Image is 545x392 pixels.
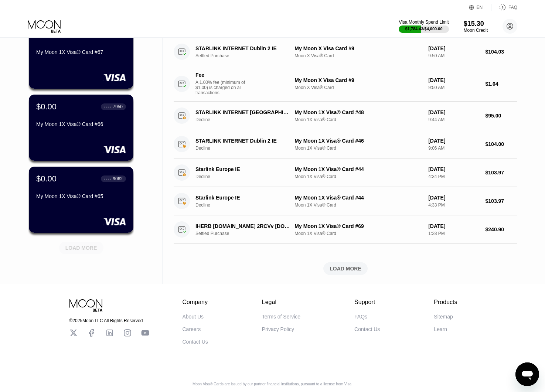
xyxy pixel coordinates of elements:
[174,66,517,102] div: FeeA 1.00% fee (minimum of $1.00) is charged on all transactionsMy Moon X Visa Card #9Moon X Visa...
[399,20,449,33] div: Visa Monthly Spend Limit$1,784.43/$4,000.00
[195,138,292,144] div: STARLINK INTERNET Dublin 2 IE
[174,38,517,66] div: STARLINK INTERNET Dublin 2 IESettled PurchaseMy Moon X Visa Card #9Moon X Visa® Card[DATE]9:50 AM...
[294,85,422,90] div: Moon X Visa® Card
[294,45,422,51] div: My Moon X Visa Card #9
[174,187,517,215] div: Starlink Europe IEDeclineMy Moon 1X Visa® Card #44Moon 1X Visa® Card[DATE]4:33 PM$103.97
[469,4,491,11] div: EN
[464,20,488,28] div: $15.30
[464,28,488,33] div: Moon Credit
[36,121,126,127] div: My Moon 1X Visa® Card #66
[428,85,479,90] div: 9:50 AM
[428,195,479,201] div: [DATE]
[428,109,479,115] div: [DATE]
[113,104,123,109] div: 7950
[486,226,517,232] div: $240.90
[183,326,201,332] div: Careers
[294,166,422,172] div: My Moon 1X Visa® Card #44
[486,198,517,204] div: $103.97
[195,166,292,172] div: Starlink Europe IE
[195,195,292,201] div: Starlink Europe IE
[174,215,517,244] div: IHERB [DOMAIN_NAME] 2RCVv [DOMAIN_NAME] USSettled PurchaseMy Moon 1X Visa® Card #69Moon 1X Visa® ...
[104,106,112,108] div: ● ● ● ●
[486,113,517,119] div: $95.00
[174,262,517,275] div: LOAD MORE
[434,326,447,332] div: Learn
[113,176,123,181] div: 9062
[36,49,126,55] div: My Moon 1X Visa® Card #67
[354,326,380,332] div: Contact Us
[428,138,479,144] div: [DATE]
[294,77,422,83] div: My Moon X Visa Card #9
[515,362,539,386] iframe: Button to launch messaging window, conversation in progress
[486,141,517,147] div: $104.00
[428,77,479,83] div: [DATE]
[174,102,517,130] div: STARLINK INTERNET [GEOGRAPHIC_DATA] IEDeclineMy Moon 1X Visa® Card #48Moon 1X Visa® Card[DATE]9:4...
[434,314,453,320] div: Sitemap
[294,231,422,236] div: Moon 1X Visa® Card
[428,174,479,179] div: 4:34 PM
[491,4,517,11] div: FAQ
[195,146,299,151] div: Decline
[54,239,109,254] div: LOAD MORE
[428,146,479,151] div: 9:06 AM
[428,231,479,236] div: 1:28 PM
[69,318,149,323] div: © 2025 Moon LLC All Rights Reserved
[354,314,367,320] div: FAQs
[29,23,133,89] div: $1.53● ● ● ●6917My Moon 1X Visa® Card #67
[195,72,247,78] div: Fee
[262,326,294,332] div: Privacy Policy
[36,174,57,184] div: $0.00
[183,314,204,320] div: About Us
[183,339,208,345] div: Contact Us
[29,167,133,233] div: $0.00● ● ● ●9062My Moon 1X Visa® Card #65
[195,53,299,58] div: Settled Purchase
[195,223,292,229] div: IHERB [DOMAIN_NAME] 2RCVv [DOMAIN_NAME] US
[464,20,488,33] div: $15.30Moon Credit
[262,314,300,320] div: Terms of Service
[428,117,479,122] div: 9:44 AM
[486,170,517,175] div: $103.97
[195,231,299,236] div: Settled Purchase
[294,202,422,208] div: Moon 1X Visa® Card
[195,109,292,115] div: STARLINK INTERNET [GEOGRAPHIC_DATA] IE
[405,27,443,31] div: $1,784.43 / $4,000.00
[428,166,479,172] div: [DATE]
[174,130,517,158] div: STARLINK INTERNET Dublin 2 IEDeclineMy Moon 1X Visa® Card #46Moon 1X Visa® Card[DATE]9:06 AM$104.00
[65,245,97,251] div: LOAD MORE
[262,299,300,306] div: Legal
[486,81,517,87] div: $1.04
[399,20,449,25] div: Visa Monthly Spend Limit
[294,109,422,115] div: My Moon 1X Visa® Card #48
[486,49,517,55] div: $104.03
[195,117,299,122] div: Decline
[428,223,479,229] div: [DATE]
[330,265,361,272] div: LOAD MORE
[294,195,422,201] div: My Moon 1X Visa® Card #44
[294,223,422,229] div: My Moon 1X Visa® Card #69
[294,53,422,58] div: Moon X Visa® Card
[508,5,517,10] div: FAQ
[195,45,292,51] div: STARLINK INTERNET Dublin 2 IE
[477,5,483,10] div: EN
[294,117,422,122] div: Moon 1X Visa® Card
[434,299,457,306] div: Products
[36,102,57,112] div: $0.00
[354,299,380,306] div: Support
[195,202,299,208] div: Decline
[428,202,479,208] div: 4:33 PM
[195,174,299,179] div: Decline
[36,193,126,199] div: My Moon 1X Visa® Card #65
[187,382,358,386] div: Moon Visa® Cards are issued by our partner financial institutions, pursuant to a license from Visa.
[183,299,208,306] div: Company
[294,174,422,179] div: Moon 1X Visa® Card
[195,80,251,95] div: A 1.00% fee (minimum of $1.00) is charged on all transactions
[428,53,479,58] div: 9:50 AM
[428,45,479,51] div: [DATE]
